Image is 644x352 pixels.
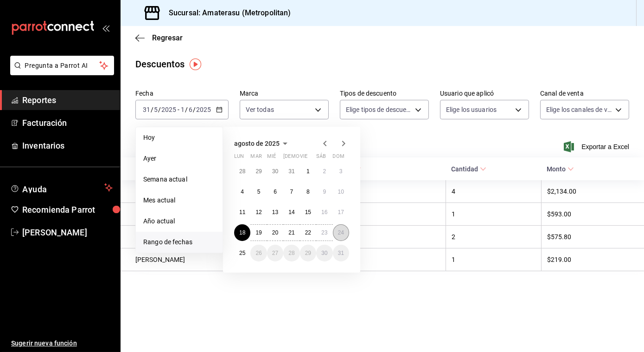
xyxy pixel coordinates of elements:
span: Regresar [152,33,183,42]
th: [PERSON_NAME] [121,203,293,226]
button: Exportar a Excel [566,141,629,152]
abbr: 28 de julio de 2025 [239,168,245,175]
label: Fecha [135,91,229,97]
h3: Sucursal: Amaterasu (Metropolitan) [161,7,291,19]
abbr: 2 de agosto de 2025 [323,168,326,175]
abbr: 16 de agosto de 2025 [321,209,327,215]
abbr: 3 de agosto de 2025 [339,168,343,175]
abbr: jueves [283,153,338,163]
button: 16 de agosto de 2025 [316,204,332,221]
span: [PERSON_NAME] [22,226,113,239]
th: $2,134.00 [541,180,644,203]
button: 21 de agosto de 2025 [283,224,300,241]
button: 15 de agosto de 2025 [300,204,316,221]
span: Reportes [22,94,113,106]
abbr: 31 de agosto de 2025 [338,250,344,256]
button: agosto de 2025 [234,138,291,149]
span: Mes actual [143,196,215,205]
button: 29 de agosto de 2025 [300,245,316,261]
span: / [193,106,196,113]
abbr: 8 de agosto de 2025 [306,189,310,195]
input: -- [142,106,151,113]
abbr: 10 de agosto de 2025 [338,189,344,195]
button: 11 de agosto de 2025 [234,204,250,221]
img: Tooltip marker [190,59,201,70]
abbr: 6 de agosto de 2025 [274,189,277,195]
button: 12 de agosto de 2025 [250,204,267,221]
button: 28 de julio de 2025 [234,163,250,180]
span: Pregunta a Parrot AI [25,61,100,71]
th: 1 [446,203,541,226]
abbr: 22 de agosto de 2025 [305,229,311,236]
button: 27 de agosto de 2025 [267,245,283,261]
abbr: martes [250,153,261,163]
span: Inventarios [22,139,113,152]
label: Marca [240,91,329,97]
th: $219.00 [541,248,644,271]
span: Hoy [143,133,215,143]
abbr: 4 de agosto de 2025 [241,189,244,195]
span: / [185,106,188,113]
abbr: 17 de agosto de 2025 [338,209,344,215]
button: 25 de agosto de 2025 [234,245,250,261]
span: Año actual [143,216,215,226]
th: $575.80 [541,226,644,248]
button: 23 de agosto de 2025 [316,224,332,241]
button: 24 de agosto de 2025 [333,224,349,241]
abbr: 13 de agosto de 2025 [272,209,278,215]
button: open_drawer_menu [102,24,109,32]
button: 14 de agosto de 2025 [283,204,300,221]
button: Pregunta a Parrot AI [10,56,114,75]
span: agosto de 2025 [234,140,280,147]
span: Ayer [143,154,215,163]
abbr: 23 de agosto de 2025 [321,229,327,236]
span: Ayuda [22,182,101,193]
abbr: 26 de agosto de 2025 [255,250,261,256]
button: Regresar [135,33,183,42]
th: 1 [446,248,541,271]
button: 20 de agosto de 2025 [267,224,283,241]
abbr: 9 de agosto de 2025 [323,189,326,195]
abbr: 5 de agosto de 2025 [257,189,261,195]
abbr: domingo [333,153,344,163]
button: 29 de julio de 2025 [250,163,267,180]
button: 18 de agosto de 2025 [234,224,250,241]
abbr: 30 de agosto de 2025 [321,250,327,256]
abbr: 12 de agosto de 2025 [255,209,261,215]
button: 7 de agosto de 2025 [283,183,300,200]
th: 4 [446,180,541,203]
button: 1 de agosto de 2025 [300,163,316,180]
abbr: 14 de agosto de 2025 [288,209,294,215]
abbr: 31 de julio de 2025 [288,168,294,175]
span: Recomienda Parrot [22,203,113,216]
span: Cantidad [451,165,486,173]
abbr: viernes [300,153,307,163]
abbr: 15 de agosto de 2025 [305,209,311,215]
label: Usuario que aplicó [440,91,529,97]
abbr: lunes [234,153,244,163]
button: 22 de agosto de 2025 [300,224,316,241]
button: 13 de agosto de 2025 [267,204,283,221]
label: Tipos de descuento [340,91,429,97]
span: / [158,106,161,113]
a: Pregunta a Parrot AI [6,67,114,77]
th: 2 [446,226,541,248]
input: ---- [161,106,177,113]
span: Facturación [22,117,113,129]
input: -- [188,106,193,113]
button: 30 de agosto de 2025 [316,245,332,261]
th: $593.00 [541,203,644,226]
span: Rango de fechas [143,237,215,247]
abbr: 24 de agosto de 2025 [338,229,344,236]
button: 3 de agosto de 2025 [333,163,349,180]
button: 4 de agosto de 2025 [234,183,250,200]
span: Monto [547,165,574,173]
span: Semana actual [143,175,215,184]
abbr: sábado [316,153,326,163]
abbr: 29 de julio de 2025 [255,168,261,175]
button: 30 de julio de 2025 [267,163,283,180]
span: Elige los canales de venta [546,105,612,114]
button: 26 de agosto de 2025 [250,245,267,261]
button: 31 de julio de 2025 [283,163,300,180]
